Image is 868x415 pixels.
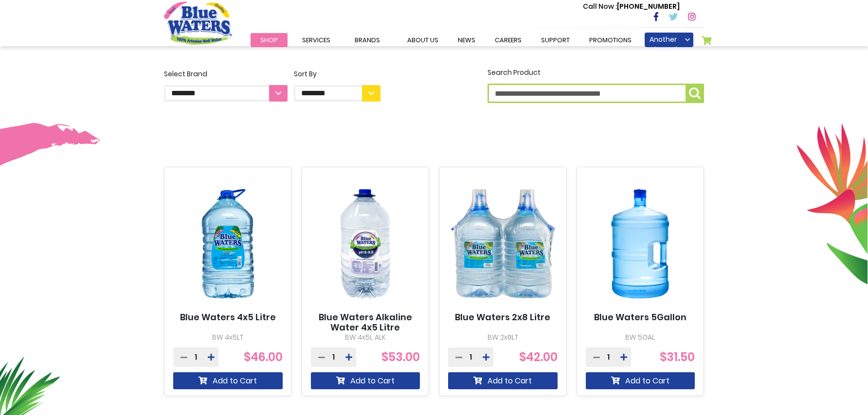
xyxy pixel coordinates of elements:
[164,1,232,44] a: store logo
[686,84,704,103] button: Search Product
[302,35,330,45] span: Services
[244,349,283,365] span: $46.00
[164,85,288,102] select: Select Brand
[488,84,704,103] input: Search Product
[531,33,579,47] a: support
[645,33,693,47] a: Another Idea Ltd.
[455,312,550,323] a: Blue Waters 2x8 Litre
[355,35,380,45] span: Brands
[594,312,687,323] a: Blue Waters 5Gallon
[381,349,420,365] span: $53.00
[311,332,420,343] p: BW 4x5L ALK
[180,312,276,323] a: Blue Waters 4x5 Litre
[586,175,695,312] img: Blue Waters 5Gallon
[173,175,283,312] img: Blue Waters 4x5 Litre
[311,175,420,312] img: Blue Waters Alkaline Water 4x5 Litre
[294,85,380,102] select: Sort By
[294,69,380,79] div: Sort By
[164,69,288,102] label: Select Brand
[579,33,641,47] a: Promotions
[448,372,558,389] button: Add to Cart
[173,332,283,343] p: BW 4x5LT
[311,312,420,333] a: Blue Waters Alkaline Water 4x5 Litre
[311,372,420,389] button: Add to Cart
[583,1,617,11] span: Call Now :
[583,1,680,12] p: [PHONE_NUMBER]
[586,332,695,343] p: BW 5GAL
[260,35,278,45] span: Shop
[689,87,701,99] img: search-icon.png
[398,33,448,47] a: about us
[448,332,558,343] p: BW 2x8LT
[488,68,704,103] label: Search Product
[448,33,485,47] a: News
[173,372,283,389] button: Add to Cart
[519,349,558,365] span: $42.00
[448,175,558,312] img: Blue Waters 2x8 Litre
[660,349,695,365] span: $31.50
[485,33,531,47] a: careers
[586,372,695,389] button: Add to Cart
